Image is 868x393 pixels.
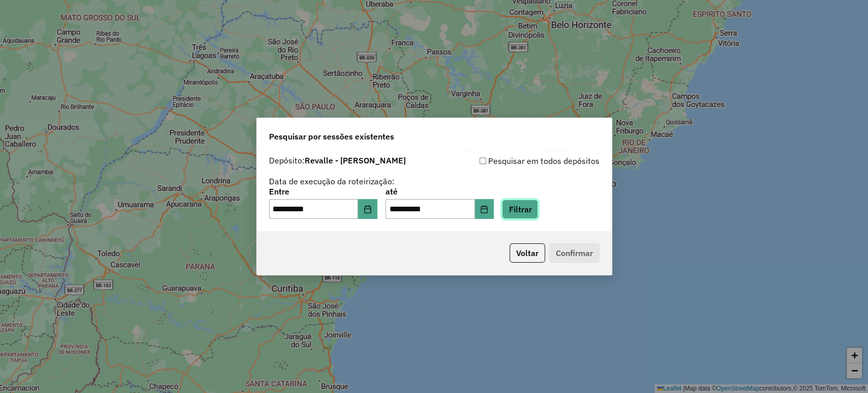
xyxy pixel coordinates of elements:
label: Data de execução da roteirização: [269,175,395,187]
label: até [385,185,494,198]
button: Choose Date [475,199,494,219]
label: Entre [269,185,377,198]
button: Filtrar [502,200,538,219]
div: Pesquisar em todos depósitos [434,155,600,167]
label: Depósito: [269,154,406,166]
strong: Revalle - [PERSON_NAME] [305,155,406,165]
span: Pesquisar por sessões existentes [269,130,394,143]
button: Voltar [510,243,545,263]
button: Choose Date [358,199,377,219]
